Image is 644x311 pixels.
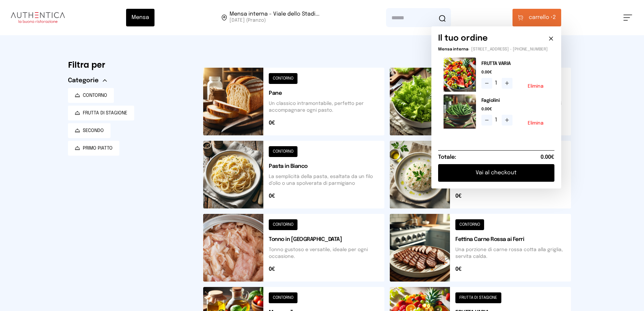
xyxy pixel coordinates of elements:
[481,60,549,67] h2: FRUTTA VARIA
[83,145,113,152] span: PRIMO PIATTO
[438,47,468,51] span: Mensa interna
[230,12,319,24] span: Viale dello Stadio, 77, 05100 Terni TR, Italia
[495,116,499,124] span: 1
[68,106,134,120] button: FRUTTA DI STAGIONE
[481,97,549,104] h2: Fagiolini
[230,17,319,24] span: [DATE] (Pranzo)
[528,121,544,126] button: Elimina
[68,123,111,138] button: SECONDO
[438,47,554,52] p: - [STREET_ADDRESS] - [PHONE_NUMBER]
[529,14,553,22] span: carrello •
[495,79,499,87] span: 1
[126,9,154,26] button: Mensa
[512,9,561,26] button: carrello •2
[68,76,99,85] span: Categorie
[438,33,488,44] h6: Il tuo ordine
[438,164,554,182] button: Vai al checkout
[11,12,65,23] img: logo.8f33a47.png
[438,153,456,161] h6: Totale:
[83,110,127,116] span: FRUTTA DI STAGIONE
[68,60,192,70] h6: Filtra per
[68,141,119,156] button: PRIMO PIATTO
[481,107,549,112] span: 0.00€
[83,92,107,99] span: CONTORNO
[528,84,544,89] button: Elimina
[68,76,107,85] button: Categorie
[444,94,476,129] img: media
[541,153,554,161] span: 0.00€
[529,14,556,22] span: 2
[83,127,104,134] span: SECONDO
[68,88,114,103] button: CONTORNO
[444,58,476,92] img: media
[481,70,549,75] span: 0.00€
